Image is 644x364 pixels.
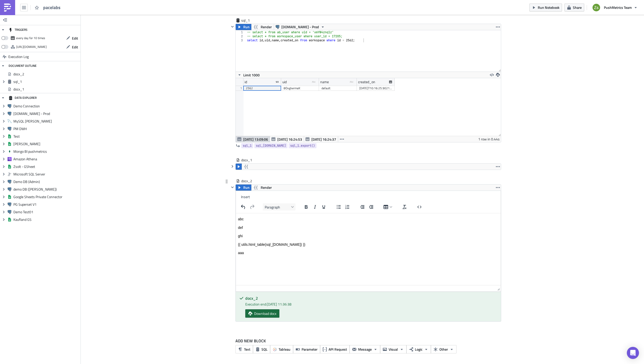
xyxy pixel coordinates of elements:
[13,210,79,214] span: Demo Test01
[358,347,372,352] span: Message
[573,5,582,10] span: Share
[243,143,252,148] span: sql_1
[439,347,448,352] span: Other
[329,347,347,352] span: API Request
[13,164,79,169] span: Zsolt - GSheet
[9,61,37,70] div: DOCUMENT OUTLINE
[245,309,279,318] a: Download docx
[274,24,327,30] button: [DOMAIN_NAME] - Prod
[13,172,79,176] span: Microsoft SQL Server
[235,345,253,353] button: Text
[235,338,501,344] label: ADD NEW BLOCK
[279,347,290,352] span: Tableau
[334,203,343,210] button: Bullet list
[236,24,251,30] button: Run
[319,203,328,210] button: Underline
[236,213,501,285] iframe: Rich Text Area
[16,43,47,51] div: https://pushmetrics.io/api/v1/report/75rgazylBM/webhook?token=b2ae9d9464aa4c79bd5e84bc8abff02e
[236,185,251,191] button: Run
[243,137,268,142] span: [DATE] 13:09:06
[251,24,274,30] button: Render
[229,184,235,190] button: Hide content
[263,203,296,210] button: Blocks
[290,143,315,148] span: sql_1.export()
[478,136,500,142] div: 1 row in 0.44s
[243,24,250,30] span: Run
[311,137,336,142] span: [DATE] 16:24:37
[64,34,80,42] button: Edit
[13,111,79,116] span: [DOMAIN_NAME] - Prod
[350,345,380,353] button: Message
[604,5,632,10] span: PushMetrics Team
[72,44,78,50] span: Edit
[389,347,398,352] span: Visual
[241,18,261,23] span: sql_1
[241,143,253,148] a: sql_1
[13,187,79,192] span: demo DB ([PERSON_NAME])
[302,347,317,352] span: Parameter
[367,203,375,210] button: Increase indent
[261,347,267,352] span: SQL
[4,4,12,12] img: PushMetrics
[529,4,562,11] button: Run Notebook
[13,179,79,184] span: Demo DB (Admin)
[538,5,559,10] span: Run Notebook
[320,78,329,86] div: name
[43,5,63,10] span: pacelabs
[254,311,276,316] span: Download docx
[248,203,256,210] button: Redo
[236,30,246,34] div: 1
[72,36,78,41] span: Edit
[343,203,352,210] button: Numbered list
[8,52,29,61] span: Execution Log
[64,43,80,51] button: Edit
[229,163,235,169] button: Hide content
[241,194,250,199] span: Insert
[13,119,79,124] span: MySQL [PERSON_NAME]
[415,203,424,210] button: Source code
[253,345,270,353] button: SQL
[281,24,319,30] span: [DOMAIN_NAME] - Prod
[304,136,338,142] button: [DATE] 16:24:37
[243,185,250,191] span: Run
[358,203,367,210] button: Decrease indent
[282,78,287,86] div: uid
[9,25,28,34] div: TRIGGERS
[270,136,304,142] button: [DATE] 16:24:53
[13,104,79,108] span: Demo Connection
[359,86,392,91] div: [DATE]T10:16:25.902165
[251,185,274,191] button: Render
[13,134,79,139] span: Test
[236,38,246,42] div: 3
[13,72,79,76] span: docx_2
[431,345,457,353] button: Other
[589,2,640,13] button: PushMetrics Team
[565,4,584,11] button: Share
[277,137,302,142] span: [DATE] 16:24:53
[270,345,293,353] button: Tableau
[241,158,261,163] span: docx_1
[13,149,79,154] span: Mongo BI pushmetrics
[254,143,287,148] a: sql_[DOMAIN_NAME]
[265,204,289,210] span: Paragraph
[261,185,272,191] span: Render
[13,142,79,146] span: [PERSON_NAME]
[293,345,320,353] button: Parameter
[229,24,235,30] button: Hide content
[13,127,79,131] span: PM DWH
[261,24,272,30] span: Render
[16,34,45,42] div: every day for 10 times
[245,78,247,86] div: id
[302,203,310,210] button: Bold
[13,217,79,222] span: Kaufland GS
[245,296,497,300] h5: docx_2
[321,86,354,91] div: default
[239,203,248,210] button: Undo
[13,202,79,207] span: PG Superset V1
